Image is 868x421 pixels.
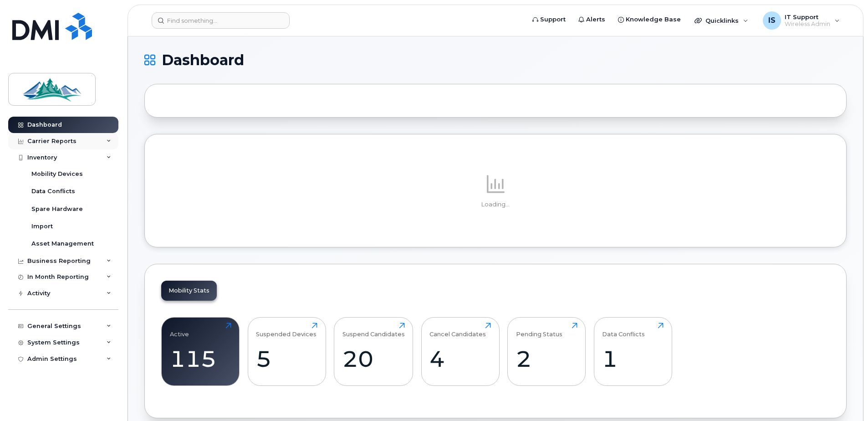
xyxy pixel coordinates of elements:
div: Suspend Candidates [342,323,405,338]
div: 5 [256,345,317,372]
span: Dashboard [162,53,244,67]
a: Pending Status2 [516,323,577,381]
div: Data Conflicts [602,323,645,338]
div: 4 [429,345,491,372]
a: Suspended Devices5 [256,323,317,381]
a: Suspend Candidates20 [342,323,405,381]
a: Cancel Candidates4 [429,323,491,381]
p: Loading... [161,200,830,209]
div: Active [170,323,189,338]
div: 20 [342,345,405,372]
div: 115 [170,345,231,372]
div: 1 [602,345,664,372]
a: Active115 [170,323,231,381]
a: Data Conflicts1 [602,323,664,381]
div: Suspended Devices [256,323,317,338]
div: 2 [516,345,577,372]
div: Cancel Candidates [429,323,486,338]
div: Pending Status [516,323,562,338]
